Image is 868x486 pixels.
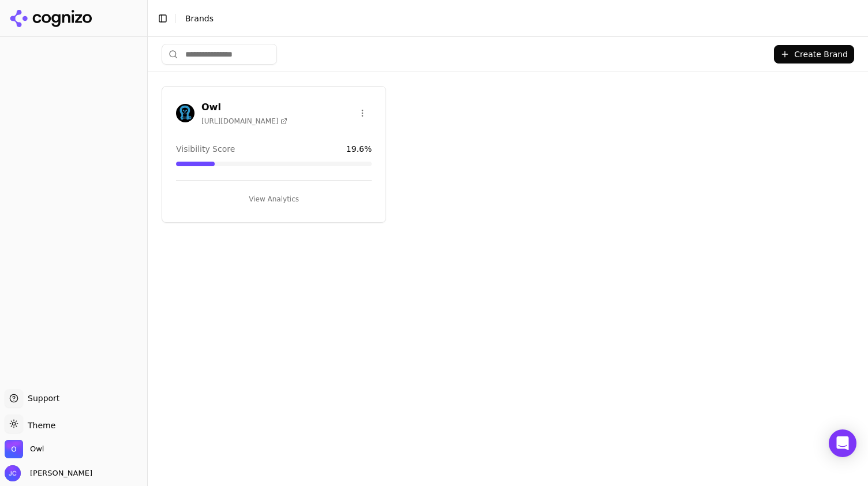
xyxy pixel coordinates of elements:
button: Open user button [5,465,92,481]
div: Open Intercom Messenger [829,429,856,457]
span: [PERSON_NAME] [25,468,92,478]
span: Theme [23,421,55,430]
button: View Analytics [176,190,372,208]
nav: breadcrumb [185,13,836,24]
span: Visibility Score [176,143,235,155]
img: Owl [176,104,194,122]
img: Owl [5,440,23,458]
span: Owl [30,444,44,454]
span: Brands [185,14,214,23]
h3: Owl [201,100,287,114]
span: 19.6 % [346,143,372,155]
button: Create Brand [774,45,854,63]
span: [URL][DOMAIN_NAME] [201,117,287,126]
img: Jeff Clemishaw [5,465,21,481]
button: Open organization switcher [5,440,44,458]
span: Support [23,392,59,404]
